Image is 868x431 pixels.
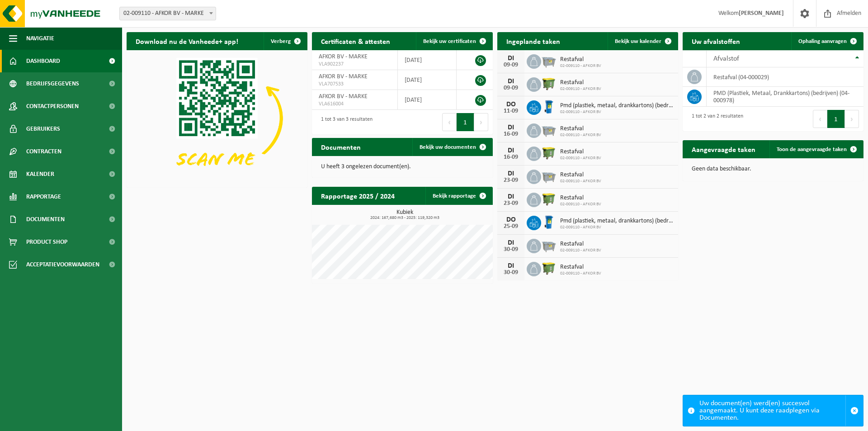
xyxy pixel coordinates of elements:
span: Pmd (plastiek, metaal, drankkartons) (bedrijven) [560,218,674,225]
div: 09-09 [502,85,520,91]
span: Ophaling aanvragen [798,38,847,44]
span: Bekijk uw certificaten [423,38,476,44]
span: 02-009110 - AFKOR BV [560,202,601,207]
span: Restafval [560,264,601,271]
span: Restafval [560,171,601,179]
td: restafval (04-000029) [707,67,863,87]
strong: [PERSON_NAME] [739,10,784,17]
div: 16-09 [502,154,520,161]
h2: Uw afvalstoffen [683,32,749,50]
div: DI [502,124,520,131]
td: [DATE] [398,70,457,90]
img: WB-1100-HPE-GN-50 [541,260,557,276]
span: Kalender [26,163,54,185]
a: Bekijk uw certificaten [416,32,492,50]
a: Bekijk uw kalender [608,32,677,50]
div: DI [502,193,520,200]
img: WB-0240-HPE-BE-01 [541,214,557,230]
button: 1 [457,113,474,131]
span: Bekijk uw documenten [420,144,476,150]
span: AFKOR BV - MARKE [319,93,368,100]
div: DI [502,170,520,177]
h3: Kubiek [316,209,493,220]
button: Verberg [264,32,307,50]
td: PMD (Plastiek, Metaal, Drankkartons) (bedrijven) (04-000978) [707,87,863,107]
span: Navigatie [26,27,54,50]
span: Product Shop [26,231,67,253]
div: DI [502,78,520,85]
span: 02-009110 - AFKOR BV [560,109,674,115]
a: Bekijk uw documenten [412,138,492,156]
div: 1 tot 3 van 3 resultaten [316,112,373,132]
span: Pmd (plastiek, metaal, drankkartons) (bedrijven) [560,102,674,109]
p: U heeft 3 ongelezen document(en). [321,164,484,170]
img: WB-2500-GAL-GY-01 [541,122,557,137]
span: Restafval [560,79,601,86]
span: 02-009110 - AFKOR BV [560,271,601,276]
span: 2024: 167,680 m3 - 2025: 119,320 m3 [316,216,493,220]
span: Contracten [26,140,61,163]
span: Contactpersonen [26,95,79,118]
h2: Ingeplande taken [497,32,569,50]
img: WB-1100-HPE-GN-50 [541,145,557,161]
span: 02-009110 - AFKOR BV [560,248,601,253]
img: WB-1100-HPE-GN-50 [541,191,557,207]
button: 1 [827,110,845,128]
span: 02-009110 - AFKOR BV [560,133,601,138]
span: Documenten [26,208,65,231]
div: 30-09 [502,246,520,253]
span: Restafval [560,56,601,63]
div: 30-09 [502,270,520,276]
span: VLA902237 [319,61,391,68]
button: Previous [442,113,457,131]
div: DI [502,239,520,246]
img: Download de VHEPlus App [127,50,307,186]
img: WB-1100-HPE-GN-50 [541,76,557,91]
td: [DATE] [398,90,457,110]
button: Previous [813,110,827,128]
span: 02-009110 - AFKOR BV - MARKE [119,7,216,20]
div: DI [502,262,520,270]
span: Verberg [271,38,291,44]
span: 02-009110 - AFKOR BV - MARKE [120,7,216,20]
a: Bekijk rapportage [425,187,492,205]
span: 02-009110 - AFKOR BV [560,225,674,230]
p: Geen data beschikbaar. [692,166,854,172]
span: Restafval [560,241,601,248]
span: AFKOR BV - MARKE [319,73,368,80]
span: 02-009110 - AFKOR BV [560,86,601,92]
span: Afvalstof [713,55,739,62]
span: Restafval [560,148,601,156]
span: 02-009110 - AFKOR BV [560,156,601,161]
h2: Aangevraagde taken [683,140,764,158]
h2: Download nu de Vanheede+ app! [127,32,247,50]
img: WB-2500-GAL-GY-01 [541,53,557,68]
div: 16-09 [502,131,520,137]
a: Toon de aangevraagde taken [769,140,863,158]
span: VLA616004 [319,100,391,108]
div: DO [502,216,520,223]
div: DI [502,55,520,62]
td: [DATE] [398,50,457,70]
button: Next [474,113,488,131]
h2: Documenten [312,138,370,156]
div: 25-09 [502,223,520,230]
span: Bedrijfsgegevens [26,72,79,95]
span: Rapportage [26,185,61,208]
button: Next [845,110,859,128]
span: AFKOR BV - MARKE [319,53,368,60]
div: DI [502,147,520,154]
h2: Rapportage 2025 / 2024 [312,187,404,204]
span: Restafval [560,125,601,133]
span: Acceptatievoorwaarden [26,253,99,276]
div: DO [502,101,520,108]
span: Restafval [560,194,601,202]
span: Gebruikers [26,118,60,140]
div: 23-09 [502,177,520,184]
div: 1 tot 2 van 2 resultaten [687,109,743,129]
span: Toon de aangevraagde taken [777,147,847,152]
div: Uw document(en) werd(en) succesvol aangemaakt. U kunt deze raadplegen via Documenten. [699,395,845,426]
h2: Certificaten & attesten [312,32,399,50]
img: WB-0240-HPE-BE-01 [541,99,557,114]
a: Ophaling aanvragen [791,32,863,50]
